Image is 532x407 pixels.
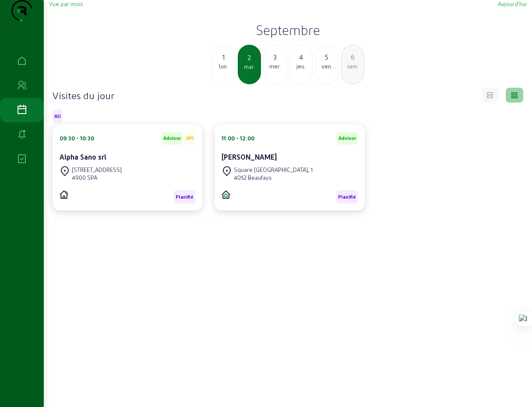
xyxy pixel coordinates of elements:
span: Aujourd'hui [498,0,527,7]
span: Planifié [176,194,194,200]
div: mar. [239,63,260,71]
div: 11:00 - 12:00 [222,134,254,142]
div: 6 [342,52,364,62]
div: 09:30 - 10:30 [60,134,94,142]
div: 5 [316,52,338,62]
div: [STREET_ADDRESS] [72,166,122,174]
h4: Visites du jour [53,89,114,101]
div: jeu. [290,62,312,70]
div: 2 [239,52,260,63]
span: API [186,135,194,141]
div: mer. [264,62,286,70]
cam-card-title: Alpha Sano srl [60,153,106,161]
div: 4 [290,52,312,62]
div: lun. [212,62,235,70]
h2: Septembre [49,22,527,38]
span: Advisor [338,135,356,141]
span: All [54,113,61,119]
div: 1 [212,52,235,62]
span: Advisor [163,135,181,141]
div: ven. [316,62,338,70]
div: 4052 Beaufays [234,174,313,182]
div: 4900 SPA [72,174,122,182]
div: sam. [342,62,364,70]
span: Vue par mois [49,0,83,7]
div: Square [GEOGRAPHIC_DATA], 1 [234,166,313,174]
img: PVELEC [60,190,68,199]
div: 3 [264,52,286,62]
img: CITI [222,190,230,199]
cam-card-title: [PERSON_NAME] [222,153,277,161]
span: Planifié [338,194,356,200]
